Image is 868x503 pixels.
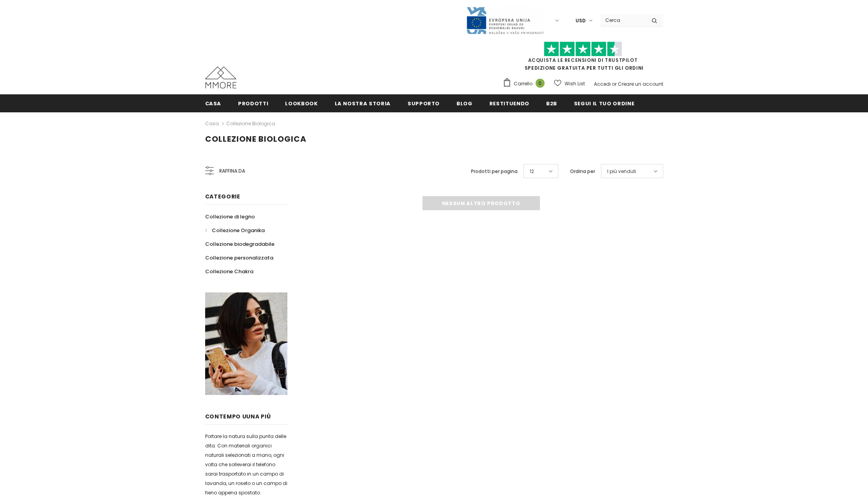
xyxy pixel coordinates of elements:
[594,81,611,87] a: Accedi
[205,413,271,420] span: contempo uUna più
[528,57,638,63] a: Acquista le recensioni di TrustPilot
[205,268,253,275] span: Collezione Chakra
[408,100,440,107] span: supporto
[618,81,663,87] a: Creare un account
[601,14,646,26] input: Search Site
[471,168,518,175] label: Prodotti per pagina
[489,94,529,112] a: Restituendo
[205,213,255,220] span: Collezione di legno
[205,94,222,112] a: Casa
[570,168,595,175] label: Ordina per
[546,100,557,107] span: B2B
[514,80,532,88] span: Carrello
[607,168,636,175] span: I più venduti
[212,227,265,234] span: Collezione Organika
[536,79,545,88] span: 0
[205,133,307,144] span: Collezione biologica
[408,94,440,112] a: supporto
[285,100,318,107] span: Lookbook
[503,45,663,71] span: SPEDIZIONE GRATUITA PER TUTTI GLI ORDINI
[238,100,268,107] span: Prodotti
[205,251,273,265] a: Collezione personalizzata
[335,100,391,107] span: La nostra storia
[205,237,274,251] a: Collezione biodegradabile
[574,94,634,112] a: Segui il tuo ordine
[574,100,634,107] span: Segui il tuo ordine
[205,210,255,224] a: Collezione di legno
[205,193,240,200] span: Categorie
[576,17,586,25] span: USD
[565,80,585,88] span: Wish List
[466,17,544,23] a: Javni Razpis
[226,120,275,127] a: Collezione biologica
[205,254,273,261] span: Collezione personalizzata
[205,119,219,128] a: Casa
[205,432,287,498] p: Portare la natura sulla punta delle dita. Con materiali organici naturali selezionati a mano, ogn...
[457,94,473,112] a: Blog
[489,100,529,107] span: Restituendo
[503,78,549,90] a: Carrello 0
[544,41,622,57] img: Fidati di Pilot Stars
[457,100,473,107] span: Blog
[554,77,585,90] a: Wish List
[285,94,318,112] a: Lookbook
[205,224,265,237] a: Collezione Organika
[205,67,236,88] img: Casi MMORE
[466,6,544,35] img: Javni Razpis
[205,265,253,278] a: Collezione Chakra
[205,240,274,248] span: Collezione biodegradabile
[546,94,557,112] a: B2B
[612,81,617,87] span: or
[335,94,391,112] a: La nostra storia
[238,94,268,112] a: Prodotti
[219,167,245,175] span: Raffina da
[530,168,534,175] span: 12
[205,100,222,107] span: Casa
